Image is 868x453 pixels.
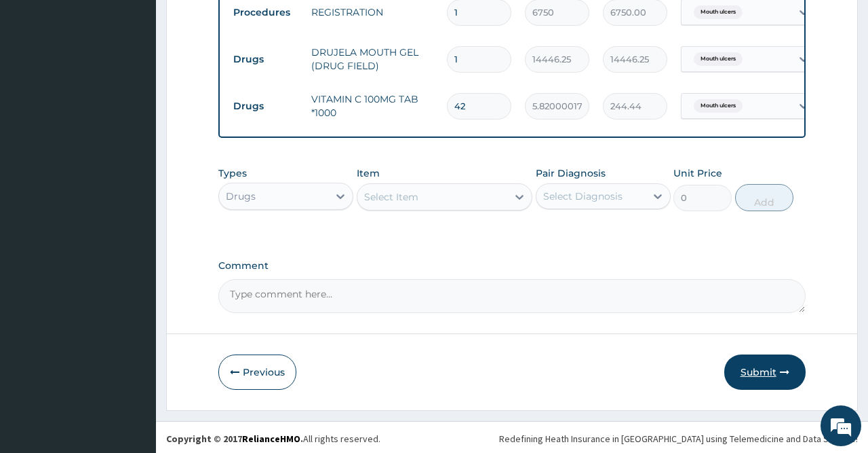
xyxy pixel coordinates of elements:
label: Pair Diagnosis [536,166,606,180]
div: Drugs [226,189,256,203]
span: Mouth ulcers [694,99,743,113]
span: We're online! [79,139,187,276]
label: Comment [218,260,805,272]
label: Unit Price [673,166,722,180]
td: DRUJELA MOUTH GEL (DRUG FIELD) [304,39,440,79]
span: Mouth ulcers [694,5,743,19]
div: Select Item [364,190,418,204]
div: Chat with us now [71,76,228,94]
button: Add [735,184,794,211]
span: Mouth ulcers [694,52,743,66]
div: Select Diagnosis [543,189,623,203]
td: Drugs [226,94,304,119]
textarea: Type your message and hit 'Enter' [7,306,258,353]
a: RelianceHMO [242,433,300,445]
label: Item [357,166,380,180]
td: VITAMIN C 100MG TAB *1000 [304,86,440,126]
button: Submit [724,355,806,390]
div: Minimize live chat window [222,7,255,39]
strong: Copyright © 2017 . [166,433,303,445]
td: Drugs [226,47,304,72]
img: d_794563401_company_1708531726252_794563401 [25,68,55,102]
label: Types [218,168,247,179]
div: Redefining Heath Insurance in [GEOGRAPHIC_DATA] using Telemedicine and Data Science! [499,432,858,446]
button: Previous [218,355,296,390]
